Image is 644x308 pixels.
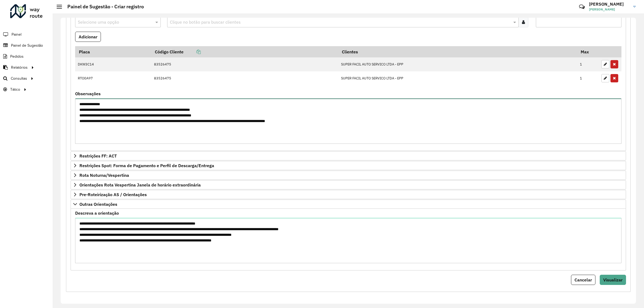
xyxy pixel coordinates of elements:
td: 83526475 [151,57,338,71]
span: Restrições FF: ACT [79,154,117,158]
button: Visualizar [600,275,626,285]
h2: Painel de Sugestão - Criar registro [62,4,144,10]
td: 83526475 [151,71,338,85]
td: DKW3C14 [75,57,151,71]
span: Painel de Sugestão [11,43,43,48]
span: Visualizar [603,277,623,283]
td: 1 [577,57,599,71]
span: Relatórios [11,65,28,70]
th: Clientes [338,46,577,57]
th: Max [577,46,599,57]
span: Consultas [11,76,27,81]
span: Pre-Roteirização AS / Orientações [79,192,147,197]
a: Copiar [184,49,201,54]
td: SUPER FACIL AUTO SERVICO LTDA - EPP [338,71,577,85]
a: Restrições Spot: Forma de Pagamento e Perfil de Descarga/Entrega [71,161,626,170]
h3: [PERSON_NAME] [589,2,629,7]
span: Restrições Spot: Forma de Pagamento e Perfil de Descarga/Entrega [79,163,214,168]
span: Pedidos [10,54,24,59]
a: Restrições FF: ACT [71,151,626,160]
span: Rota Noturna/Vespertina [79,173,129,177]
a: Orientações Rota Vespertina Janela de horário extraordinária [71,180,626,189]
div: Outras Orientações [71,209,626,270]
td: RTO0A97 [75,71,151,85]
a: Outras Orientações [71,200,626,209]
a: Pre-Roteirização AS / Orientações [71,190,626,199]
td: SUPER FACIL AUTO SERVICO LTDA - EPP [338,57,577,71]
span: Painel [12,32,21,37]
div: Mapas Sugeridos: Placa-Cliente [71,8,626,151]
span: Tático [10,87,20,92]
span: [PERSON_NAME] [589,7,629,12]
th: Código Cliente [151,46,338,57]
th: Placa [75,46,151,57]
button: Adicionar [75,32,101,42]
span: Outras Orientações [79,202,117,206]
td: 1 [577,71,599,85]
a: Contato Rápido [576,1,588,13]
label: Observações [75,90,101,97]
button: Cancelar [571,275,595,285]
span: Cancelar [575,277,592,283]
span: Orientações Rota Vespertina Janela de horário extraordinária [79,183,201,187]
a: Rota Noturna/Vespertina [71,171,626,180]
label: Descreva a orientação [75,210,119,216]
